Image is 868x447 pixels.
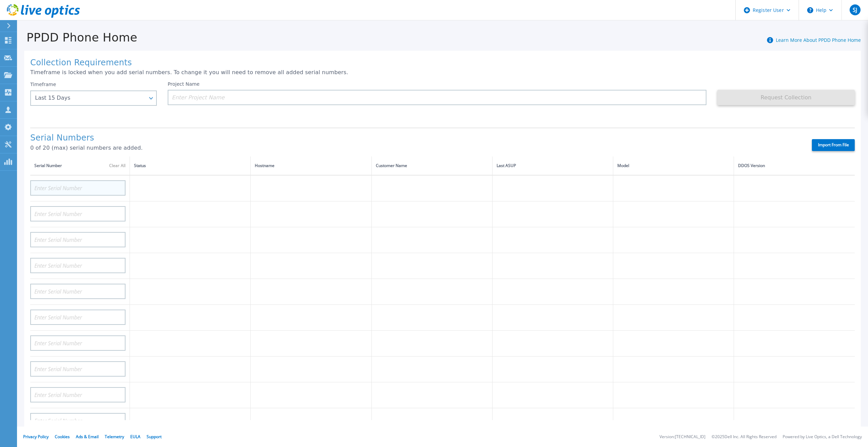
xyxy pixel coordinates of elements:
a: Learn More About PPDD Phone Home [776,37,861,43]
input: Enter Project Name [168,90,706,105]
input: Enter Serial Number [30,232,126,247]
div: Serial Number [34,162,126,169]
input: Enter Serial Number [30,387,126,402]
th: Status [130,156,251,175]
li: Version: [TECHNICAL_ID] [660,435,705,439]
input: Enter Serial Number [30,413,126,428]
th: Customer Name [371,156,492,175]
input: Enter Serial Number [30,361,126,377]
input: Enter Serial Number [30,206,126,221]
label: Timeframe [30,82,56,87]
th: Model [613,156,734,175]
a: Ads & Email [76,434,99,440]
p: Timeframe is locked when you add serial numbers. To change it you will need to remove all added s... [30,69,855,76]
span: SJ [853,7,857,13]
th: DDOS Version [734,156,855,175]
button: Request Collection [717,90,855,105]
h1: PPDD Phone Home [17,31,137,44]
input: Enter Serial Number [30,310,126,325]
h1: Serial Numbers [30,133,800,143]
a: Cookies [55,434,70,440]
input: Enter Serial Number [30,180,126,196]
label: Import From File [812,139,855,151]
a: EULA [130,434,140,440]
input: Enter Serial Number [30,284,126,299]
h1: Collection Requirements [30,58,855,68]
p: 0 of 20 (max) serial numbers are added. [30,145,800,151]
li: © 2025 Dell Inc. All Rights Reserved [712,435,777,439]
th: Hostname [251,156,371,175]
div: Last 15 Days [35,95,145,101]
input: Enter Serial Number [30,335,126,351]
input: Enter Serial Number [30,258,126,273]
a: Support [147,434,162,440]
li: Powered by Live Optics, a Dell Technology [783,435,862,439]
a: Privacy Policy [23,434,49,440]
label: Project Name [168,82,200,86]
th: Last ASUP [492,156,613,175]
a: Telemetry [105,434,124,440]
